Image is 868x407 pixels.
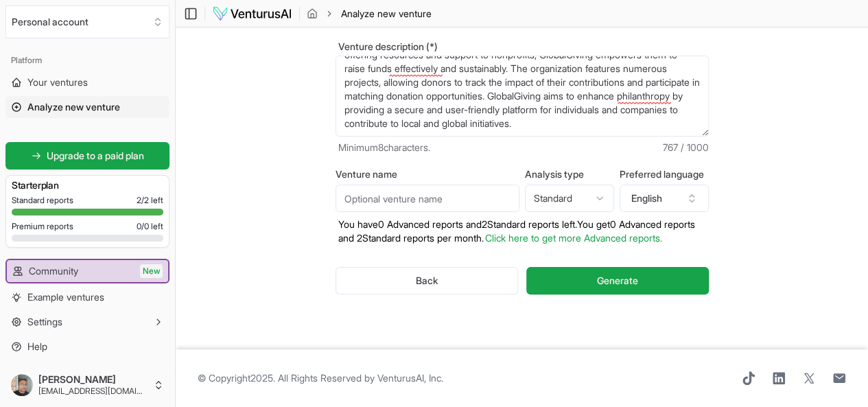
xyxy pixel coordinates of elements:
span: Generate [597,274,638,288]
span: New [140,264,163,278]
img: logo [212,5,292,22]
p: You have 0 Advanced reports and 2 Standard reports left. Y ou get 0 Advanced reports and 2 Standa... [336,218,709,245]
span: Example ventures [27,290,104,304]
span: Analyze new venture [341,7,432,21]
span: Premium reports [12,221,73,232]
span: Upgrade to a paid plan [47,149,144,163]
button: Back [336,267,519,294]
label: Venture name [336,170,519,179]
span: 2 / 2 left [137,195,163,206]
span: Standard reports [12,195,73,206]
button: Select an organization [5,5,169,38]
span: [PERSON_NAME] [38,373,148,386]
span: Your ventures [27,75,88,89]
button: Settings [5,311,169,333]
span: © Copyright 2025 . All Rights Reserved by . [198,371,443,385]
a: Click here to get more Advanced reports. [485,232,662,244]
textarea: GlobalGiving is a nonprofit crowdfunding platform that connects donors with vetted charitable pro... [336,56,709,137]
a: CommunityNew [7,260,168,282]
span: 0 / 0 left [137,221,163,232]
div: Platform [5,49,169,71]
span: Help [27,340,47,353]
a: Help [5,336,169,358]
button: English [620,185,709,212]
span: Minimum 8 characters. [338,141,430,154]
span: Analyze new venture [27,100,120,114]
nav: breadcrumb [307,7,432,21]
img: ACg8ocJ5XE3I7iSREQGnAlYpF5LON5se3g2uzmhX0rwE0-3IEc-Gx9_2=s96-c [11,374,33,396]
button: Generate [526,267,708,294]
label: Analysis type [525,170,614,179]
h3: Starter plan [12,178,163,192]
span: [EMAIL_ADDRESS][DOMAIN_NAME] [38,386,148,397]
span: Settings [27,315,62,329]
a: Upgrade to a paid plan [5,142,169,170]
button: [PERSON_NAME][EMAIL_ADDRESS][DOMAIN_NAME] [5,369,169,402]
label: Preferred language [620,170,709,179]
a: Example ventures [5,286,169,308]
a: Analyze new venture [5,96,169,118]
input: Optional venture name [336,185,519,212]
span: Community [29,264,78,278]
a: VenturusAI, Inc [377,372,441,384]
a: Your ventures [5,71,169,93]
span: 767 / 1000 [663,141,709,154]
label: Venture description (*) [336,42,709,51]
